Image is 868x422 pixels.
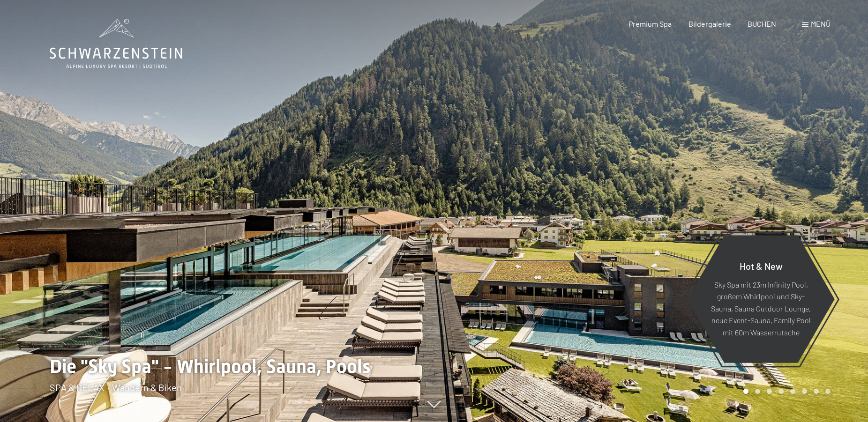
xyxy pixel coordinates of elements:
div: Carousel Page 2 [755,389,760,394]
p: Sky Spa mit 23m Infinity Pool, großem Whirlpool und Sky-Sauna, Sauna Outdoor Lounge, neue Event-S... [710,278,812,338]
div: Carousel Pagination [740,389,831,394]
div: Carousel Page 5 [790,389,795,394]
a: BUCHEN [748,19,776,28]
div: Carousel Page 8 [825,389,831,394]
a: Bildergalerie [688,19,731,28]
div: Carousel Page 4 [778,389,784,394]
div: Carousel Page 3 [767,389,772,394]
a: Hot & New Sky Spa mit 23m Infinity Pool, großem Whirlpool und Sky-Sauna, Sauna Outdoor Lounge, ne... [687,235,835,363]
span: Hot & New [740,260,783,271]
span: Menü [811,19,831,28]
div: Carousel Page 6 [802,389,807,394]
div: Carousel Page 1 (Current Slide) [743,389,748,394]
div: Carousel Page 7 [814,389,819,394]
a: Premium Spa [629,19,672,28]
